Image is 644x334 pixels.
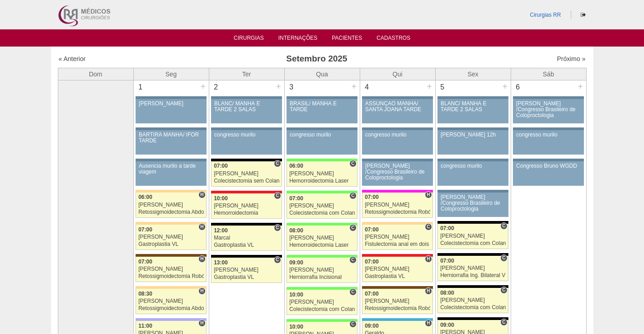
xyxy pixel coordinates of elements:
div: BARTIRA MANHÃ/ IFOR TARDE [139,132,203,144]
th: Ter [209,68,284,80]
a: C 10:00 [PERSON_NAME] Colecistectomia com Colangiografia VL [287,290,357,315]
a: Cirurgias RR [530,12,561,18]
span: 11:00 [138,323,152,329]
div: [PERSON_NAME] [440,297,506,303]
span: 10:00 [289,292,303,298]
div: [PERSON_NAME] [289,267,355,273]
div: Key: Brasil [287,287,357,290]
th: Dom [58,68,133,80]
a: congresso murilo [287,130,357,155]
span: Consultório [500,254,507,262]
span: Consultório [349,288,356,296]
div: 3 [285,80,299,94]
div: + [426,80,433,92]
div: Key: Bartira [136,286,206,289]
span: 07:00 [365,194,379,200]
div: [PERSON_NAME] [139,101,203,107]
div: Key: Brasil [287,223,357,226]
span: Hospital [198,191,205,198]
div: [PERSON_NAME] [289,203,355,209]
div: Hemorroidectomia [214,210,279,216]
a: H 07:00 [PERSON_NAME] Retossigmoidectomia Robótica [136,257,206,282]
a: H 07:00 [PERSON_NAME] Gastroplastia VL [362,257,432,282]
a: H 07:00 [PERSON_NAME] Retossigmoidectomia Robótica [362,193,432,218]
span: Consultório [349,320,356,328]
div: Key: Blanc [437,317,508,320]
th: Qui [360,68,435,80]
div: 5 [436,80,450,94]
th: Seg [133,68,209,80]
a: [PERSON_NAME] 12h [437,130,508,155]
div: Key: Aviso [437,96,508,99]
a: C 07:00 [PERSON_NAME] Colecistectomia com Colangiografia VL [437,224,508,249]
span: Hospital [425,287,432,295]
div: Retossigmoidectomia Abdominal VL [138,209,204,215]
div: Colecistectomia com Colangiografia VL [440,240,506,246]
span: Consultório [349,256,356,263]
div: [PERSON_NAME] [365,202,430,208]
a: C 06:00 [PERSON_NAME] Hemorroidectomia Laser [287,161,357,187]
div: [PERSON_NAME] [289,299,355,305]
div: congresso murilo [516,132,581,138]
a: Cirurgias [234,35,264,44]
a: congresso murilo [211,130,282,155]
span: Consultório [349,160,356,167]
th: Sáb [511,68,586,80]
div: 6 [511,80,525,94]
a: Próximo » [557,55,585,62]
div: Congresso Bruno WGDD [516,163,581,169]
div: Key: Blanc [437,285,508,288]
th: Sex [435,68,511,80]
div: 4 [360,80,374,94]
a: [PERSON_NAME] /Congresso Brasileiro de Coloproctologia [362,161,432,186]
div: [PERSON_NAME] [214,203,279,209]
div: congresso murilo [214,132,279,138]
div: Key: Aviso [437,127,508,130]
a: C 09:00 [PERSON_NAME] Herniorrafia Incisional [287,258,357,283]
div: Key: Bartira [136,190,206,193]
div: Gastroplastia VL [214,242,279,248]
div: [PERSON_NAME] [214,171,279,177]
div: [PERSON_NAME] [365,266,430,272]
span: Consultório [500,222,507,230]
div: [PERSON_NAME] /Congresso Brasileiro de Coloproctologia [365,163,430,181]
span: 10:00 [289,324,303,330]
div: Retossigmoidectomia Abdominal VL [138,306,204,311]
div: Key: Blanc [211,223,282,226]
div: Key: Aviso [513,159,583,161]
div: 1 [134,80,148,94]
div: Colecistectomia com Colangiografia VL [289,210,355,216]
a: H 07:00 [PERSON_NAME] Gastroplastia VL [136,225,206,250]
div: Key: Assunção [211,191,282,193]
div: BRASIL/ MANHÃ E TARDE [290,101,354,113]
span: 07:00 [138,259,152,265]
div: Key: Aviso [362,127,432,130]
a: ASSUNÇÃO MANHÃ/ SANTA JOANA TARDE [362,99,432,123]
span: 09:00 [289,259,303,266]
a: Pacientes [332,35,362,44]
div: Key: Christóvão da Gama [136,318,206,321]
div: Key: Aviso [513,96,583,99]
a: C 07:00 [PERSON_NAME] Fistulectomia anal em dois tempos [362,225,432,250]
span: Hospital [198,255,205,263]
div: Retossigmoidectomia Robótica [138,273,204,279]
a: C 08:00 [PERSON_NAME] Colecistectomia com Colangiografia VL [437,288,508,313]
span: 12:00 [214,227,228,234]
div: Hemorroidectomia Laser [289,178,355,184]
div: Retossigmoidectomia Robótica [365,306,430,311]
div: Key: Brasil [287,191,357,193]
div: + [501,80,509,92]
div: Colecistectomia sem Colangiografia VL [214,178,279,184]
div: Key: Aviso [211,127,282,130]
div: [PERSON_NAME] [138,202,204,208]
a: C 07:00 [PERSON_NAME] Colecistectomia sem Colangiografia VL [211,161,282,187]
div: Colecistectomia com Colangiografia VL [440,305,506,310]
div: Key: Aviso [287,96,357,99]
a: « Anterior [59,55,86,62]
span: Consultório [500,319,507,326]
span: Hospital [198,320,205,327]
div: BLANC/ MANHÃ E TARDE 2 SALAS [214,101,279,113]
div: + [350,80,358,92]
div: [PERSON_NAME] [138,266,204,272]
div: Hemorroidectomia Laser [289,242,355,248]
